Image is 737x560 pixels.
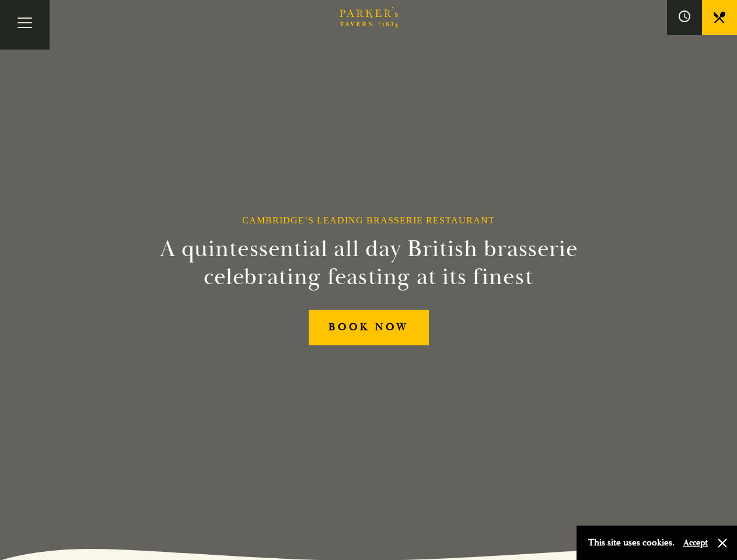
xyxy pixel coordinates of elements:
p: This site uses cookies. [588,534,675,551]
button: Accept [683,537,708,548]
a: BOOK NOW [309,310,429,345]
h1: Cambridge’s Leading Brasserie Restaurant [242,215,495,226]
button: Close and accept [717,537,728,549]
h2: A quintessential all day British brasserie celebrating feasting at its finest [103,235,635,291]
